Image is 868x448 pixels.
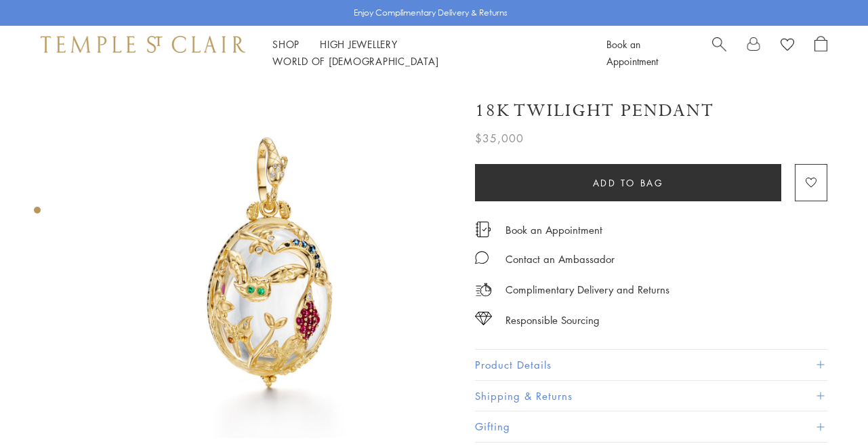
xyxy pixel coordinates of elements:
[475,381,827,411] button: Shipping & Returns
[593,176,664,190] span: Add to bag
[505,312,600,329] div: Responsible Sourcing
[814,36,827,70] a: Open Shopping Bag
[272,36,576,70] nav: Main navigation
[475,251,489,264] img: MessageIcon-01_2.svg
[475,312,492,325] img: icon_sourcing.svg
[781,36,794,56] a: View Wishlist
[88,80,455,447] img: 18K Twilight Pendant
[475,281,492,298] img: icon_delivery.svg
[475,411,827,442] button: Gifting
[320,37,398,51] a: High JewelleryHigh Jewellery
[475,222,491,237] img: icon_appointment.svg
[505,222,602,237] a: Book an Appointment
[354,6,508,20] p: Enjoy Complimentary Delivery & Returns
[505,251,615,268] div: Contact an Ambassador
[475,99,714,123] h1: 18K Twilight Pendant
[475,164,781,201] button: Add to bag
[712,36,726,70] a: Search
[606,37,658,68] a: Book an Appointment
[272,37,299,51] a: ShopShop
[41,36,245,52] img: Temple St. Clair
[800,384,854,434] iframe: Gorgias live chat messenger
[505,281,669,298] p: Complimentary Delivery and Returns
[475,350,827,380] button: Product Details
[475,129,524,147] span: $35,000
[34,203,41,224] div: Product gallery navigation
[272,54,438,68] a: World of [DEMOGRAPHIC_DATA]World of [DEMOGRAPHIC_DATA]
